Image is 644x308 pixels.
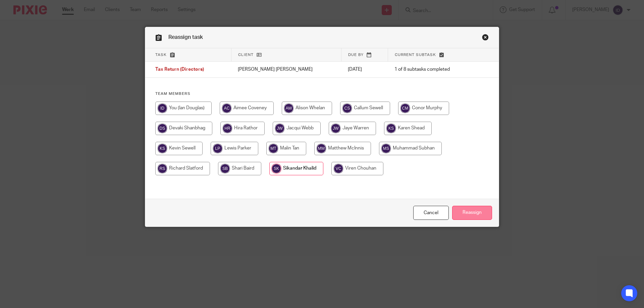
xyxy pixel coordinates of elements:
span: Reassign task [168,35,203,40]
span: Client [238,53,254,57]
span: Current subtask [395,53,436,57]
p: [DATE] [348,66,381,73]
td: 1 of 8 subtasks completed [388,62,474,78]
input: Reassign [452,206,492,220]
h4: Team members [155,91,489,97]
span: Due by [348,53,364,57]
p: [PERSON_NAME] [PERSON_NAME] [238,66,334,73]
span: Task [155,53,167,57]
a: Close this dialog window [413,206,449,220]
span: Tax Return (Directors) [155,67,204,72]
a: Close this dialog window [482,34,489,43]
